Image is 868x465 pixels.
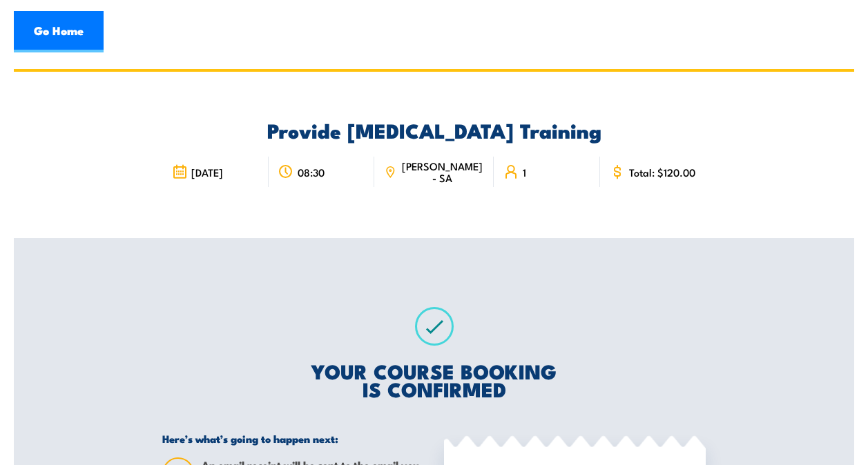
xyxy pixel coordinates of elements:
a: Go Home [14,11,104,52]
span: 08:30 [298,166,325,178]
h5: Here’s what’s going to happen next: [162,432,424,445]
h2: YOUR COURSE BOOKING IS CONFIRMED [162,362,706,397]
span: [PERSON_NAME] - SA [401,160,484,184]
span: 1 [523,166,526,178]
span: Total: $120.00 [629,166,695,178]
span: [DATE] [191,166,223,178]
h2: Provide [MEDICAL_DATA] Training [162,121,706,139]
